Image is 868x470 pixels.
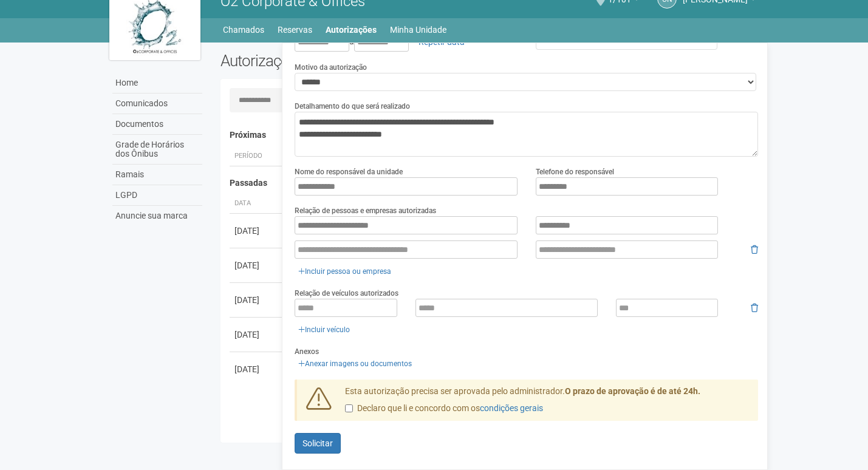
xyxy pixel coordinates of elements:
a: Anuncie sua marca [112,206,202,226]
a: Documentos [112,114,202,135]
div: [DATE] [234,329,279,341]
div: [DATE] [234,294,279,306]
div: Esta autorização precisa ser aprovada pelo administrador. [336,386,759,421]
a: Reservas [278,21,312,38]
label: Detalhamento do que será realizado [295,101,410,112]
label: Relação de veículos autorizados [295,288,398,299]
a: Anexar imagens ou documentos [295,357,415,370]
div: [DATE] [234,259,279,271]
label: Telefone do responsável [536,166,614,177]
h4: Passadas [230,179,750,188]
label: Nome do responsável da unidade [295,166,403,177]
label: Relação de pessoas e empresas autorizadas [295,205,436,216]
label: Motivo da autorização [295,62,367,73]
a: Ramais [112,165,202,185]
a: Incluir veículo [295,323,354,336]
a: LGPD [112,185,202,206]
a: Grade de Horários dos Ônibus [112,135,202,165]
th: Data [230,194,284,214]
div: [DATE] [234,225,279,237]
i: Remover [751,245,758,254]
label: Declaro que li e concordo com os [345,403,543,415]
h2: Autorizações [220,52,480,70]
h4: Próximas [230,131,750,140]
a: Incluir pessoa ou empresa [295,265,395,278]
span: Solicitar [302,438,333,448]
input: Declaro que li e concordo com oscondições gerais [345,404,353,412]
i: Remover [751,304,758,312]
a: Home [112,73,202,94]
a: Minha Unidade [390,21,446,38]
a: condições gerais [480,403,543,413]
a: Autorizações [326,21,377,38]
strong: O prazo de aprovação é de até 24h. [565,386,700,396]
th: Período [230,146,284,166]
a: Chamados [223,21,264,38]
button: Solicitar [295,433,341,454]
label: Anexos [295,346,319,357]
a: Comunicados [112,94,202,114]
div: [DATE] [234,363,279,375]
